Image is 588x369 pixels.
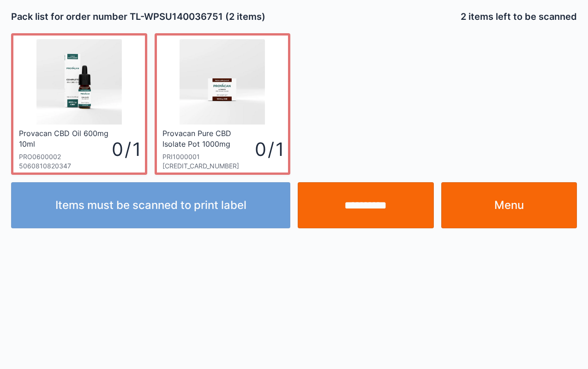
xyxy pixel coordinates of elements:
[19,152,112,161] div: PRO0600002
[162,152,255,161] div: PRI1000001
[19,161,112,171] div: 5060810820347
[180,39,265,125] img: provacan-ultimate-cbd-isolate-powder-1000mg-1g-front-box_e943509f-e03b-465e-bc29-6de5e55c865b.webp
[461,10,577,23] h2: 2 items left to be scanned
[255,136,282,162] div: 0 / 1
[441,182,577,228] a: Menu
[36,39,122,125] img: provacan-complete-cbd-oil-600mg-10ml-front-2.webp
[11,10,290,23] h2: Pack list for order number TL-WPSU140036751 (2 items)
[162,128,253,149] div: Provacan Pure CBD Isolate Pot 1000mg
[11,33,147,175] a: Provacan CBD Oil 600mg 10mlPRO060000250608108203470 / 1
[155,33,291,175] a: Provacan Pure CBD Isolate Pot 1000mgPRI1000001[CREDIT_CARD_NUMBER]0 / 1
[112,136,139,162] div: 0 / 1
[19,128,109,149] div: Provacan CBD Oil 600mg 10ml
[162,161,255,171] div: [CREDIT_CARD_NUMBER]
